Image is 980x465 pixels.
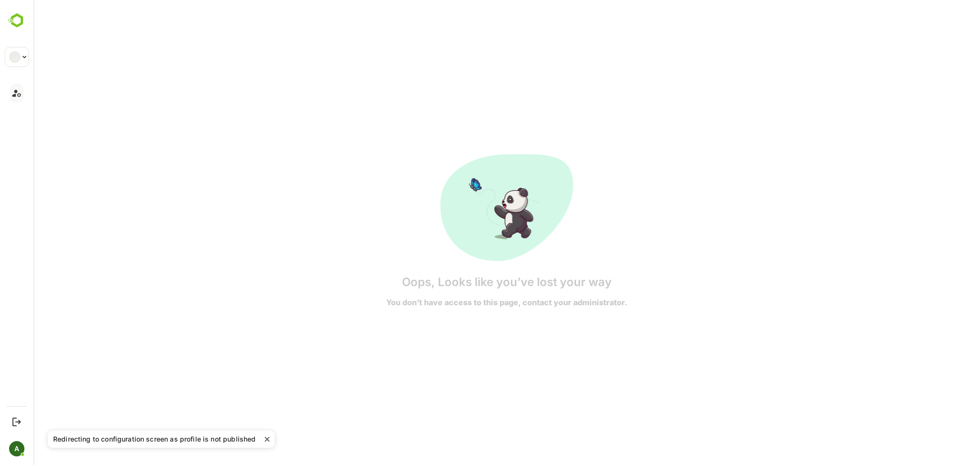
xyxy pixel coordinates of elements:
button: Logout [10,415,23,428]
div: A [9,441,24,456]
img: BambooboxLogoMark.f1c84d78b4c51b1a7b5f700c9845e183.svg [5,11,29,30]
div: __ [9,51,21,63]
div: Redirecting to configuration screen as profile is not published [53,434,264,444]
img: No-Access [440,154,574,261]
h5: Oops, Looks like you’ve lost your way [402,275,612,290]
h6: You don’t have access to this page, contact your administrator. [386,294,627,311]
